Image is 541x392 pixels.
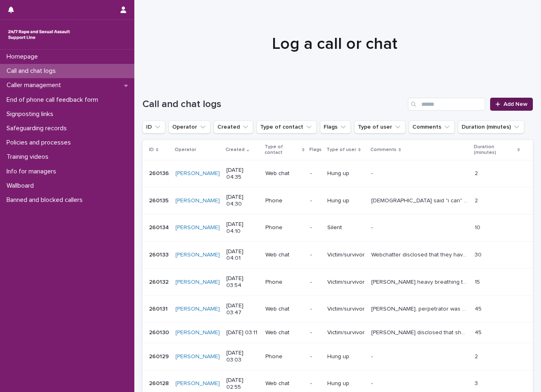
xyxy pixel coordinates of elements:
p: [DATE] 03:11 [226,329,259,336]
p: 2 [475,169,480,177]
p: Phone [265,279,304,286]
p: Web chat [265,380,304,387]
p: - [371,169,375,177]
a: [PERSON_NAME] [175,197,220,204]
p: Comments [370,145,396,154]
p: Info for managers [3,168,63,175]
p: 260131 [149,304,169,313]
p: Victim/survivor [327,329,365,336]
p: - [310,279,321,286]
p: Homepage [3,53,44,61]
p: - [310,170,321,177]
p: Phone [265,224,304,231]
p: Created [226,145,245,154]
a: [PERSON_NAME] [175,306,220,313]
tr: 260133260133 [PERSON_NAME] [DATE] 04:01Web chat-Victim/survivorWebchatter disclosed that they hav... [142,241,533,269]
tr: 260129260129 [PERSON_NAME] [DATE] 03:03Phone-Hung up-- 22 [142,343,533,370]
p: - [310,353,321,360]
p: End of phone call feedback form [3,96,105,104]
p: - [310,329,321,336]
p: Call and chat logs [3,67,62,75]
p: - [371,379,375,387]
p: 260134 [149,223,171,231]
tr: 260136260136 [PERSON_NAME] [DATE] 04:35Web chat-Hung up-- 22 [142,160,533,187]
tr: 260135260135 [PERSON_NAME] [DATE] 04:30Phone-Hung up[DEMOGRAPHIC_DATA] said "i can" then hung up[... [142,187,533,215]
p: Silent [327,224,365,231]
p: 2 [475,352,480,360]
p: Duration (minutes) [474,142,515,158]
p: 260129 [149,352,171,360]
p: Training videos [3,153,55,161]
p: 260135 [149,196,170,204]
button: Type of user [354,120,405,134]
p: Hazel disclosed that she suffered from abuse in her childhood. She has been struggling lately wit... [371,328,470,336]
p: Web chat [265,252,304,258]
p: [DATE] 03:03 [226,350,259,364]
p: Sid heavy breathing talking quietly and muffled voice said experienced CSA - unable to express an... [371,277,470,286]
a: [PERSON_NAME] [175,170,220,177]
p: Hung up [327,197,365,204]
p: [DATE] 04:35 [226,167,259,181]
p: Flags [309,145,322,154]
p: - [310,197,321,204]
p: Chatter Annalise, perpetrator was older cousin. We explored the idea of sharing what happened wit... [371,304,470,313]
p: - [310,306,321,313]
p: Hung up [327,353,365,360]
p: [DATE] 04:01 [226,248,259,262]
p: Banned and blocked callers [3,196,89,204]
p: Victim/survivor [327,306,365,313]
p: 260133 [149,250,170,258]
tr: 260132260132 [PERSON_NAME] [DATE] 03:54Phone-Victim/survivor[PERSON_NAME] heavy breathing talking... [142,269,533,296]
tr: 260134260134 [PERSON_NAME] [DATE] 04:10Phone-Silent-- 1010 [142,214,533,241]
p: - [371,352,375,360]
p: 10 [475,223,482,231]
p: - [310,252,321,258]
p: Type of user [326,145,356,154]
p: Victim/survivor [327,252,365,258]
p: Policies and processes [3,139,77,147]
p: Webchatter disclosed that they have had a sexual relationship with their step dad and he has thre... [371,250,470,258]
p: 260128 [149,379,171,387]
p: Victim/survivor [327,279,365,286]
button: Operator [169,120,210,134]
p: 260130 [149,328,171,336]
p: 15 [475,277,482,286]
p: 2 [475,196,480,204]
a: [PERSON_NAME] [175,252,220,258]
p: Web chat [265,306,304,313]
p: 260132 [149,277,170,286]
p: Phone [265,353,304,360]
a: [PERSON_NAME] [175,353,220,360]
p: Hung up [327,380,365,387]
p: [DATE] 03:47 [226,302,259,316]
p: Wallboard [3,182,40,190]
p: 45 [475,304,483,313]
p: 30 [475,250,483,258]
p: Type of contact [265,142,300,158]
p: [DEMOGRAPHIC_DATA] said "i can" then hung up [371,196,470,204]
p: Web chat [265,170,304,177]
button: Created [214,120,253,134]
p: Caller management [3,81,68,89]
p: 45 [475,328,483,336]
p: ID [149,145,154,154]
a: Add New [490,98,533,111]
a: [PERSON_NAME] [175,380,220,387]
a: [PERSON_NAME] [175,224,220,231]
input: Search [408,98,485,111]
p: 3 [475,379,480,387]
p: Safeguarding records [3,125,73,132]
a: [PERSON_NAME] [175,279,220,286]
h1: Log a call or chat [142,34,527,54]
p: [DATE] 04:10 [226,221,259,235]
button: Flags [320,120,351,134]
p: [DATE] 02:55 [226,377,259,391]
p: - [371,223,375,231]
button: ID [142,120,165,134]
p: Signposting links [3,110,60,118]
p: - [310,380,321,387]
p: Phone [265,197,304,204]
span: Add New [504,101,528,107]
button: Comments [409,120,455,134]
